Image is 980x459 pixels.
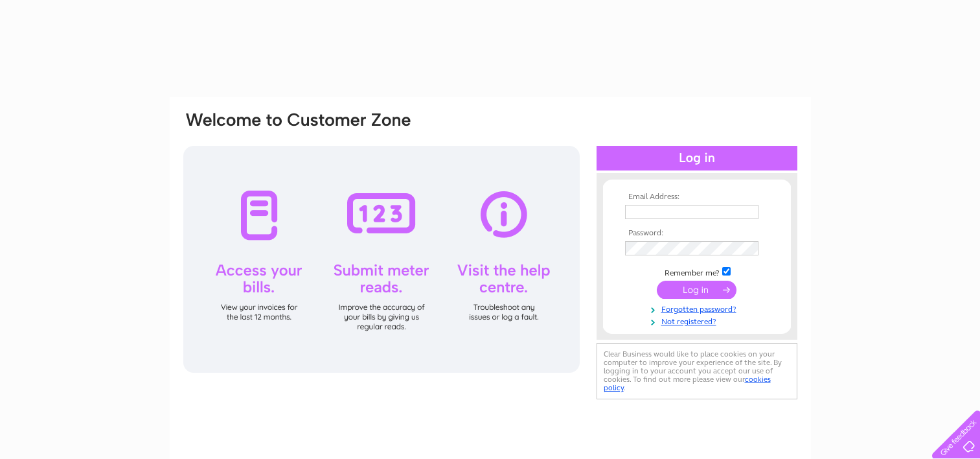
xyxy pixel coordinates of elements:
[622,229,772,238] th: Password:
[622,265,772,278] td: Remember me?
[597,343,797,399] div: Clear Business would like to place cookies on your computer to improve your experience of the sit...
[625,314,772,327] a: Not registered?
[604,375,771,392] a: cookies policy
[622,193,772,202] th: Email Address:
[625,302,772,314] a: Forgotten password?
[657,281,736,299] input: Submit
